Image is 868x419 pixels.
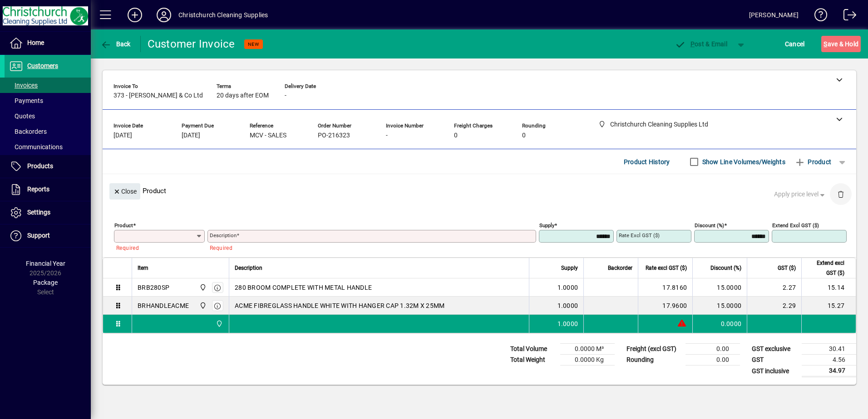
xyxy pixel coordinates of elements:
a: Backorders [5,124,91,139]
button: Apply price level [770,186,830,203]
div: 17.8160 [644,283,687,292]
td: 2.29 [747,297,801,315]
span: Customers [27,62,58,69]
td: 0.0000 Kg [560,355,615,365]
button: Back [98,36,133,52]
span: Product History [624,155,670,169]
span: GST ($) [778,263,796,273]
span: Supply [561,263,578,273]
span: 1.0000 [557,301,578,310]
span: Cancel [785,37,805,51]
span: Discount (%) [710,263,741,273]
span: Package [33,279,58,286]
td: 15.27 [801,297,856,315]
span: Apply price level [774,190,827,199]
mat-error: Required [116,243,197,252]
span: Christchurch Cleaning Supplies Ltd [197,283,207,292]
a: Products [5,155,91,178]
button: Profile [149,7,178,23]
app-page-header-button: Back [91,36,141,52]
a: Home [5,32,91,54]
td: 0.0000 [692,315,747,333]
span: Backorder [608,263,632,273]
td: Rounding [622,355,686,365]
div: [PERSON_NAME] [749,8,799,22]
span: - [386,132,388,139]
mat-label: Description [210,232,237,239]
a: Knowledge Base [808,2,828,31]
span: Settings [27,209,50,216]
a: Communications [5,139,91,155]
app-page-header-button: Close [107,187,143,195]
span: PO-216323 [318,132,350,139]
mat-label: Rate excl GST ($) [619,232,660,239]
td: 0.0000 M³ [560,344,615,355]
span: 1.0000 [557,319,578,328]
div: BRB280SP [138,283,169,292]
div: Christchurch Cleaning Supplies [178,8,268,22]
a: Settings [5,201,91,224]
span: Backorders [9,128,47,135]
span: P [690,40,695,48]
span: ACME FIBREGLASS HANDLE WHITE WITH HANGER CAP 1.32M X 25MM [235,301,444,310]
span: MCV - SALES [250,132,286,139]
span: Christchurch Cleaning Supplies Ltd [197,301,207,311]
mat-label: Product [114,222,133,229]
td: Total Weight [506,355,560,365]
div: 17.9600 [644,301,687,310]
mat-label: Extend excl GST ($) [772,222,819,229]
span: 280 BROOM COMPLETE WITH METAL HANDLE [235,283,372,292]
span: Financial Year [26,260,65,267]
span: Christchurch Cleaning Supplies Ltd [213,319,224,329]
span: ave & Hold [824,37,858,51]
span: Quotes [9,112,35,120]
span: Payments [9,97,43,104]
span: Products [27,162,53,170]
span: - [285,92,286,99]
td: 0.00 [686,344,740,355]
a: Invoices [5,78,91,93]
span: Rate excl GST ($) [646,263,687,273]
td: 15.0000 [692,297,747,315]
td: GST inclusive [747,365,802,377]
a: Support [5,224,91,247]
mat-label: Discount (%) [695,222,724,229]
span: 0 [522,132,526,139]
span: 1.0000 [557,283,578,292]
mat-error: Required [210,243,529,252]
a: Logout [837,2,857,31]
td: Total Volume [506,344,560,355]
td: 0.00 [686,355,740,365]
button: Close [109,183,140,200]
span: Communications [9,143,63,151]
button: Delete [830,183,852,205]
td: GST exclusive [747,344,802,355]
span: [DATE] [182,132,200,139]
a: Reports [5,178,91,201]
a: Payments [5,93,91,108]
td: 2.27 [747,278,801,297]
td: 34.97 [802,365,856,377]
span: Back [100,40,131,48]
span: Close [113,184,137,199]
span: Support [27,232,50,239]
span: Description [235,263,262,273]
span: NEW [248,41,259,47]
button: Post & Email [670,36,732,52]
td: 15.0000 [692,278,747,297]
label: Show Line Volumes/Weights [700,157,785,166]
span: ost & Email [675,40,727,48]
td: 4.56 [802,355,856,365]
app-page-header-button: Delete [830,190,852,198]
button: Save & Hold [821,36,861,52]
td: Freight (excl GST) [622,344,686,355]
span: S [824,40,827,48]
mat-label: Supply [539,222,554,229]
a: Quotes [5,108,91,124]
span: 373 - [PERSON_NAME] & Co Ltd [113,92,203,99]
span: 0 [454,132,458,139]
span: Reports [27,185,49,193]
span: 20 days after EOM [217,92,269,99]
div: Customer Invoice [148,37,235,51]
td: 15.14 [801,278,856,297]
